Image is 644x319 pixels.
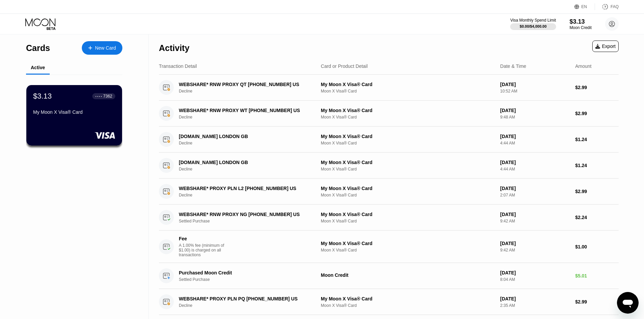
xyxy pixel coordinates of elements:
[500,134,570,139] div: [DATE]
[179,270,310,275] div: Purchased Moon Credit
[575,299,619,304] div: $2.99
[617,292,639,314] iframe: Button to launch messaging window
[592,41,619,52] div: Export
[500,212,570,217] div: [DATE]
[500,248,570,252] div: 9:42 AM
[321,272,495,278] div: Moon Credit
[321,82,495,87] div: My Moon X Visa® Card
[179,236,226,241] div: Fee
[33,92,52,101] div: $3.13
[500,303,570,308] div: 2:35 AM
[82,41,122,55] div: New Card
[575,215,619,220] div: $2.24
[321,219,495,223] div: Moon X Visa® Card
[179,167,320,171] div: Decline
[500,89,570,94] div: 10:52 AM
[570,18,592,30] div: $3.13Moon Credit
[575,189,619,194] div: $2.99
[321,248,495,252] div: Moon X Visa® Card
[570,25,592,30] div: Moon Credit
[321,167,495,171] div: Moon X Visa® Card
[179,89,320,94] div: Decline
[321,160,495,165] div: My Moon X Visa® Card
[26,85,122,145] div: $3.13● ● ● ●7362My Moon X Visa® Card
[321,134,495,139] div: My Moon X Visa® Card
[95,45,116,51] div: New Card
[159,127,619,153] div: [DOMAIN_NAME] LONDON GBDeclineMy Moon X Visa® CardMoon X Visa® Card[DATE]4:44 AM$1.24
[520,24,547,28] div: $0.00 / $4,000.00
[159,101,619,127] div: WEBSHARE* RNW PROXY WT [PHONE_NUMBER] USDeclineMy Moon X Visa® CardMoon X Visa® Card[DATE]9:48 AM...
[570,18,592,25] div: $3.13
[500,115,570,119] div: 9:48 AM
[575,137,619,142] div: $1.24
[500,277,570,282] div: 8:04 AM
[179,243,230,257] div: A 1.00% fee (minimum of $1.00) is charged on all transactions
[103,94,112,99] div: 7362
[500,270,570,275] div: [DATE]
[321,241,495,246] div: My Moon X Visa® Card
[611,4,619,9] div: FAQ
[159,231,619,263] div: FeeA 1.00% fee (minimum of $1.00) is charged on all transactionsMy Moon X Visa® CardMoon X Visa® ...
[321,89,495,94] div: Moon X Visa® Card
[179,296,310,301] div: WEBSHARE* PROXY PLN PQ [PHONE_NUMBER] US
[510,18,556,30] div: Visa Monthly Spend Limit$0.00/$4,000.00
[321,63,368,69] div: Card or Product Detail
[575,244,619,249] div: $1.00
[581,4,587,9] div: EN
[500,63,526,69] div: Date & Time
[31,65,45,70] div: Active
[321,108,495,113] div: My Moon X Visa® Card
[179,134,310,139] div: [DOMAIN_NAME] LONDON GB
[595,44,616,49] div: Export
[179,108,310,113] div: WEBSHARE* RNW PROXY WT [PHONE_NUMBER] US
[159,153,619,179] div: [DOMAIN_NAME] LONDON GBDeclineMy Moon X Visa® CardMoon X Visa® Card[DATE]4:44 AM$1.24
[321,193,495,197] div: Moon X Visa® Card
[574,3,595,10] div: EN
[33,109,115,115] div: My Moon X Visa® Card
[159,289,619,315] div: WEBSHARE* PROXY PLN PQ [PHONE_NUMBER] USDeclineMy Moon X Visa® CardMoon X Visa® Card[DATE]2:35 AM...
[159,179,619,205] div: WEBSHARE* PROXY PLN L2 [PHONE_NUMBER] USDeclineMy Moon X Visa® CardMoon X Visa® Card[DATE]2:07 AM...
[500,160,570,165] div: [DATE]
[500,167,570,171] div: 4:44 AM
[500,219,570,223] div: 9:42 AM
[575,63,591,69] div: Amount
[321,186,495,191] div: My Moon X Visa® Card
[95,95,102,97] div: ● ● ● ●
[500,241,570,246] div: [DATE]
[179,82,310,87] div: WEBSHARE* RNW PROXY QT [PHONE_NUMBER] US
[575,85,619,90] div: $2.99
[179,277,320,282] div: Settled Purchase
[321,141,495,145] div: Moon X Visa® Card
[179,160,310,165] div: [DOMAIN_NAME] LONDON GB
[321,296,495,301] div: My Moon X Visa® Card
[595,3,619,10] div: FAQ
[159,75,619,101] div: WEBSHARE* RNW PROXY QT [PHONE_NUMBER] USDeclineMy Moon X Visa® CardMoon X Visa® Card[DATE]10:52 A...
[500,108,570,113] div: [DATE]
[500,82,570,87] div: [DATE]
[321,212,495,217] div: My Moon X Visa® Card
[510,18,556,23] div: Visa Monthly Spend Limit
[179,212,310,217] div: WEBSHARE* RNW PROXY NG [PHONE_NUMBER] US
[575,111,619,116] div: $2.99
[179,219,320,223] div: Settled Purchase
[321,303,495,308] div: Moon X Visa® Card
[179,115,320,119] div: Decline
[179,186,310,191] div: WEBSHARE* PROXY PLN L2 [PHONE_NUMBER] US
[575,273,619,278] div: $5.01
[500,186,570,191] div: [DATE]
[500,141,570,145] div: 4:44 AM
[159,63,197,69] div: Transaction Detail
[159,43,189,53] div: Activity
[179,193,320,197] div: Decline
[26,43,50,53] div: Cards
[575,163,619,168] div: $1.24
[179,303,320,308] div: Decline
[321,115,495,119] div: Moon X Visa® Card
[500,193,570,197] div: 2:07 AM
[179,141,320,145] div: Decline
[159,263,619,289] div: Purchased Moon CreditSettled PurchaseMoon Credit[DATE]8:04 AM$5.01
[159,205,619,231] div: WEBSHARE* RNW PROXY NG [PHONE_NUMBER] USSettled PurchaseMy Moon X Visa® CardMoon X Visa® Card[DAT...
[500,296,570,301] div: [DATE]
